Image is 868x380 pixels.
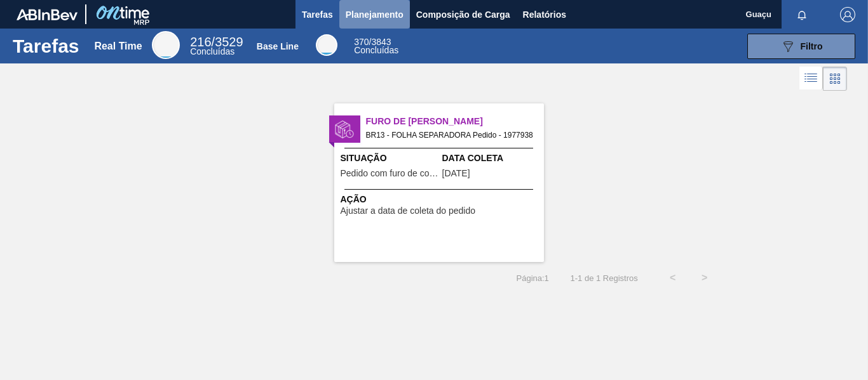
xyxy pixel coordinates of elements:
[190,46,234,56] span: Concluídas
[94,41,142,52] div: Real Time
[689,262,721,294] button: >
[341,193,541,206] span: Ação
[354,37,391,47] span: / 3843
[190,37,243,56] div: Real Time
[190,35,211,49] span: 216
[354,45,398,55] span: Concluídas
[442,152,541,165] span: Data Coleta
[17,9,78,20] img: TNhmsLtSVTkK8tSr43FrP2fwEKptu5GPRR3wAAAABJRU5ErkJggg==
[354,38,398,55] div: Base Line
[823,67,847,91] div: Visão em Cards
[341,169,439,178] span: Pedido com furo de coleta
[366,128,534,142] span: BR13 - FOLHA SEPARADORA Pedido - 1977938
[190,35,243,49] span: / 3529
[442,169,470,178] span: 31/07/2025
[341,206,476,216] span: Ajustar a data de coleta do pedido
[416,7,510,22] span: Composição de Carga
[799,67,823,91] div: Visão em Lista
[257,41,299,51] div: Base Line
[657,262,689,294] button: <
[316,34,337,56] div: Base Line
[302,7,333,22] span: Tarefas
[354,37,369,47] span: 370
[366,115,544,128] span: Furo de Coleta
[523,7,566,22] span: Relatórios
[568,273,638,283] span: 1 - 1 de 1 Registros
[840,7,855,22] img: Logout
[782,6,822,23] button: Notificações
[747,34,855,59] button: Filtro
[346,7,403,22] span: Planejamento
[801,41,823,51] span: Filtro
[335,120,354,139] img: status
[152,31,180,59] div: Real Time
[13,39,79,53] h1: Tarefas
[341,152,439,165] span: Situação
[517,273,549,283] span: Página : 1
